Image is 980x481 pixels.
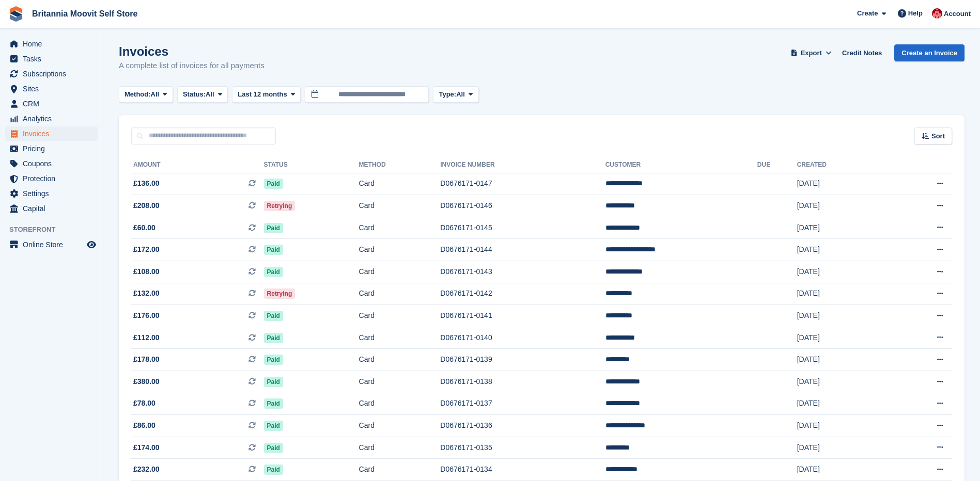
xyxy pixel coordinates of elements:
td: D0676171-0147 [440,173,605,195]
td: [DATE] [797,459,886,481]
img: stora-icon-8386f47178a22dfd0bd8f6a31ec36ba5ce8667c1dd55bd0f319d3a0aa187defe.svg [8,6,24,22]
a: menu [5,82,98,96]
a: menu [5,186,98,201]
span: Paid [264,443,283,453]
span: £380.00 [133,376,160,387]
span: £136.00 [133,178,160,189]
span: Paid [264,179,283,189]
span: £60.00 [133,222,155,233]
td: Card [359,349,441,371]
span: £176.00 [133,310,160,321]
td: [DATE] [797,261,886,283]
td: Card [359,393,441,415]
td: Card [359,261,441,283]
span: Tasks [23,52,85,66]
td: D0676171-0140 [440,327,605,349]
a: menu [5,37,98,51]
span: Home [23,37,85,51]
td: D0676171-0134 [440,459,605,481]
a: menu [5,52,98,66]
span: Export [801,48,822,58]
span: £108.00 [133,266,160,277]
td: D0676171-0142 [440,283,605,305]
td: D0676171-0141 [440,305,605,327]
td: [DATE] [797,437,886,459]
a: menu [5,67,98,81]
td: D0676171-0138 [440,371,605,393]
span: Last 12 months [238,89,287,100]
td: D0676171-0145 [440,217,605,239]
span: Paid [264,421,283,431]
span: Storefront [9,225,103,235]
a: menu [5,97,98,111]
span: All [151,89,160,100]
td: D0676171-0136 [440,415,605,437]
span: Online Store [23,237,85,252]
span: Invoices [23,126,85,141]
a: menu [5,171,98,186]
td: [DATE] [797,239,886,261]
td: [DATE] [797,305,886,327]
span: £132.00 [133,288,160,299]
a: menu [5,156,98,171]
span: Paid [264,311,283,321]
span: Sites [23,82,85,96]
span: Subscriptions [23,67,85,81]
td: Card [359,173,441,195]
th: Created [797,157,886,173]
span: £208.00 [133,200,160,211]
td: Card [359,239,441,261]
a: Preview store [85,238,98,251]
th: Invoice Number [440,157,605,173]
button: Last 12 months [232,86,301,103]
th: Status [264,157,359,173]
button: Status: All [177,86,228,103]
span: Paid [264,355,283,365]
td: D0676171-0139 [440,349,605,371]
td: [DATE] [797,173,886,195]
td: [DATE] [797,349,886,371]
p: A complete list of invoices for all payments [119,60,265,72]
span: Help [908,8,923,19]
td: Card [359,415,441,437]
td: Card [359,327,441,349]
span: Paid [264,464,283,475]
span: Retrying [264,201,295,211]
td: Card [359,459,441,481]
span: Pricing [23,141,85,156]
button: Export [788,44,834,61]
th: Method [359,157,441,173]
th: Customer [605,157,757,173]
img: Jo Jopson [932,8,942,19]
span: Coupons [23,156,85,171]
a: menu [5,111,98,126]
td: [DATE] [797,217,886,239]
span: Paid [264,398,283,409]
span: CRM [23,97,85,111]
a: menu [5,201,98,216]
span: £232.00 [133,464,160,475]
td: [DATE] [797,327,886,349]
span: Paid [264,333,283,343]
span: Method: [125,89,151,100]
td: D0676171-0144 [440,239,605,261]
span: Create [857,8,878,19]
span: Paid [264,223,283,233]
td: Card [359,283,441,305]
h1: Invoices [119,44,265,58]
td: [DATE] [797,283,886,305]
span: Protection [23,171,85,186]
a: Create an Invoice [894,44,965,61]
a: menu [5,126,98,141]
td: [DATE] [797,415,886,437]
span: £174.00 [133,442,160,453]
td: D0676171-0137 [440,393,605,415]
td: D0676171-0146 [440,195,605,217]
span: Retrying [264,288,295,299]
span: £86.00 [133,420,155,431]
td: [DATE] [797,195,886,217]
a: Credit Notes [838,44,886,61]
button: Type: All [433,86,478,103]
span: Sort [931,131,945,141]
td: Card [359,217,441,239]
